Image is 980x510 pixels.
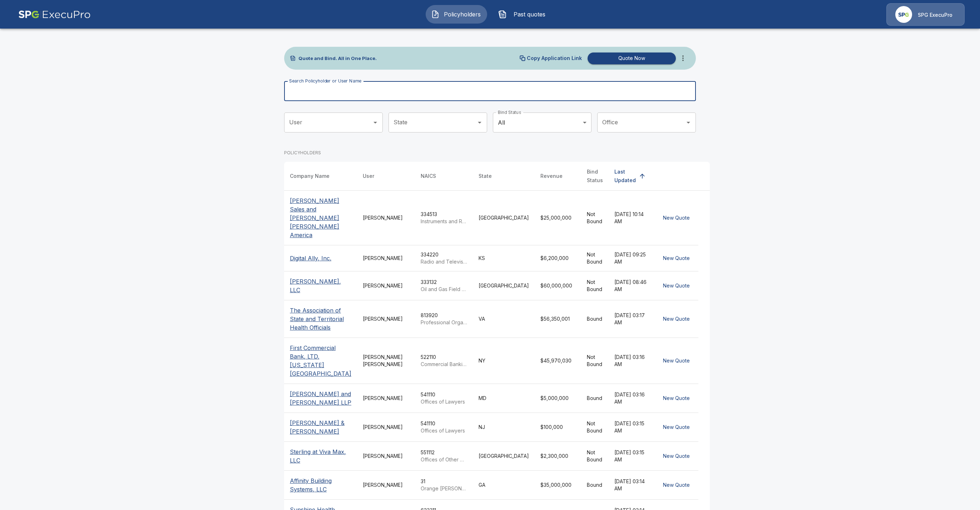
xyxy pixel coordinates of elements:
div: 334220 [421,251,467,265]
td: [DATE] 03:16 AM [609,384,654,413]
a: Agency IconSPG ExecuPro [886,3,965,26]
td: VA [473,300,535,338]
p: Quote and Bind. All in One Place. [298,56,377,61]
div: Last Updated [614,167,636,185]
div: 522110 [421,354,467,368]
td: KS [473,245,535,271]
div: [PERSON_NAME] [363,424,409,431]
p: Oil and Gas Field Machinery and Equipment Manufacturing [421,286,467,293]
button: New Quote [660,450,693,463]
p: [PERSON_NAME] Sales and [PERSON_NAME] [PERSON_NAME] America [290,196,351,239]
td: Not Bound [581,338,609,384]
button: more [676,51,690,65]
p: Offices of Lawyers [421,427,467,434]
td: [DATE] 03:16 AM [609,338,654,384]
td: Not Bound [581,191,609,245]
a: Quote Now [585,52,676,64]
img: Policyholders Icon [431,10,440,19]
div: [PERSON_NAME] [363,481,409,489]
td: Not Bound [581,442,609,471]
p: Professional Organizations [421,319,467,326]
td: Bound [581,300,609,338]
div: 333132 [421,279,467,293]
td: MD [473,384,535,413]
td: GA [473,471,535,500]
span: Past quotes [510,10,549,19]
p: Sterling at Viva Max, LLC [290,447,351,465]
a: Policyholders IconPolicyholders [426,5,487,24]
div: All [493,112,592,132]
button: New Quote [660,312,693,326]
label: Bind Status [498,109,521,115]
p: Digital Ally, Inc. [290,254,331,262]
img: Agency Icon [895,6,912,23]
div: [PERSON_NAME] [363,395,409,402]
p: Affinity Building Systems, LLC [290,476,351,494]
div: [PERSON_NAME] [363,214,409,221]
button: Quote Now [588,52,676,64]
p: The Association of State and Territorial Health Officials [290,306,351,332]
button: Open [683,117,693,127]
div: [PERSON_NAME] [363,255,409,262]
p: Orange [PERSON_NAME] [421,485,467,492]
p: First Commercial Bank, LTD, [US_STATE][GEOGRAPHIC_DATA] [290,344,351,378]
td: $25,000,000 [535,191,581,245]
div: 541110 [421,420,467,434]
div: [PERSON_NAME] [PERSON_NAME] [363,354,409,368]
p: [PERSON_NAME] & [PERSON_NAME] [290,419,351,436]
td: $5,000,000 [535,384,581,413]
button: New Quote [660,421,693,434]
td: $6,200,000 [535,245,581,271]
p: POLICYHOLDERS [284,150,321,156]
td: $60,000,000 [535,271,581,300]
td: [DATE] 03:15 AM [609,413,654,442]
button: New Quote [660,392,693,405]
div: 813920 [421,312,467,326]
button: New Quote [660,354,693,367]
span: Policyholders [442,10,482,19]
img: Past quotes Icon [498,10,507,19]
p: SPG ExecuPro [918,11,952,19]
td: [DATE] 09:25 AM [609,245,654,271]
button: Open [475,117,485,127]
div: 541110 [421,391,467,405]
td: Not Bound [581,245,609,271]
button: New Quote [660,211,693,225]
td: [DATE] 03:15 AM [609,442,654,471]
td: NY [473,338,535,384]
td: [DATE] 03:17 AM [609,300,654,338]
td: [GEOGRAPHIC_DATA] [473,191,535,245]
button: New Quote [660,279,693,292]
button: Open [370,117,380,127]
button: Past quotes IconPast quotes [493,5,554,24]
p: Copy Application Link [527,56,582,61]
label: Search Policyholder or User Name [289,78,361,84]
th: Bind Status [581,162,609,191]
p: Offices of Lawyers [421,398,467,405]
p: Instruments and Related Products Manufacturing for Measuring, Displaying, and Controlling Industr... [421,218,467,225]
td: $2,300,000 [535,442,581,471]
div: State [479,172,492,180]
td: Not Bound [581,271,609,300]
td: NJ [473,413,535,442]
div: NAICS [421,172,436,180]
p: [PERSON_NAME], LLC [290,277,351,294]
div: 334513 [421,211,467,225]
p: Radio and Television Broadcasting and Wireless Communications Equipment Manufacturing [421,258,467,265]
div: 31 [421,478,467,492]
img: AA Logo [18,3,91,26]
td: [DATE] 10:14 AM [609,191,654,245]
button: New Quote [660,479,693,492]
td: $35,000,000 [535,471,581,500]
div: Company Name [290,172,330,180]
p: [PERSON_NAME] and [PERSON_NAME] LLP [290,390,351,407]
td: $100,000 [535,413,581,442]
div: Revenue [540,172,563,180]
td: [DATE] 03:14 AM [609,471,654,500]
div: [PERSON_NAME] [363,282,409,289]
td: [DATE] 08:46 AM [609,271,654,300]
td: Bound [581,384,609,413]
div: 551112 [421,449,467,463]
td: $45,970,030 [535,338,581,384]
